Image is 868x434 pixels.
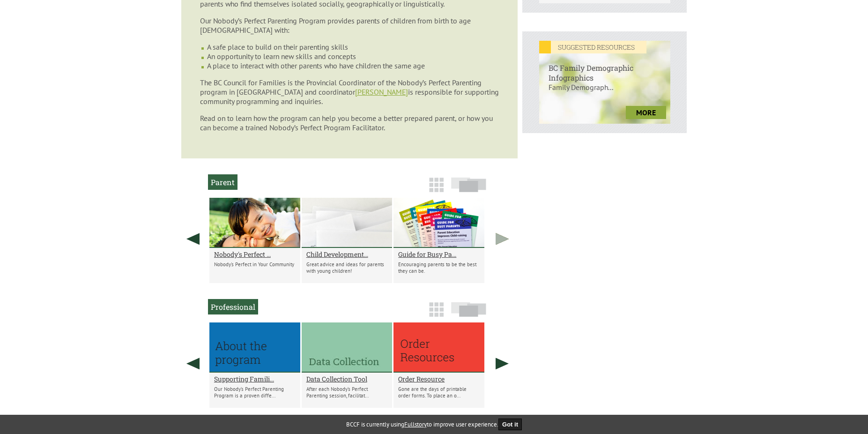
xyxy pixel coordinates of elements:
li: A place to interact with other parents who have children the same age [207,61,499,70]
a: Fullstory [404,420,427,428]
p: Our Nobody’s Perfect Parenting Program provides parents of children from birth to age [DEMOGRAPHI... [200,16,499,35]
h2: Parent [208,174,237,190]
p: Read on to learn how the program can help you become a better prepared parent, or how you can bec... [200,113,499,132]
a: Slide View [448,182,489,197]
a: Order Resource [398,374,480,383]
a: Guide for Busy Pa... [398,250,480,259]
li: Order Resource [393,322,484,408]
a: Slide View [448,307,489,322]
p: After each Nobody’s Perfect Parenting session, facilitat... [306,386,388,399]
li: A safe place to build on their parenting skills [207,42,499,52]
li: Data Collection Tool [302,322,393,408]
a: Nobody's Perfect ... [214,250,296,259]
img: slide-icon.png [451,177,486,192]
img: grid-icon.png [429,302,444,317]
h2: Professional [208,299,258,314]
li: An opportunity to learn new skills and concepts [207,52,499,61]
button: Got it [498,419,522,430]
p: Encouraging parents to be the best they can be. [398,261,480,274]
p: Gone are the days of printable order forms. To place an o... [398,386,480,399]
a: Child Development... [306,250,388,259]
p: Family Demograph... [539,82,671,101]
a: Data Collection Tool [306,374,388,383]
img: slide-icon.png [451,302,486,317]
p: Great advice and ideas for parents with young children! [306,261,388,274]
a: more [626,106,666,119]
a: [PERSON_NAME] [355,87,408,97]
a: Grid View [426,182,446,197]
h6: BC Family Demographic Infographics [539,53,671,82]
li: Child Development Series [302,198,393,283]
li: Nobody's Perfect Programs Across BC [209,198,300,283]
a: Supporting Famili... [214,374,296,383]
p: Nobody's Perfect in Your Community [214,261,296,268]
li: Supporting Families, Reducing Risk [209,322,300,408]
p: The BC Council for Families is the Provincial Coordinator of the Nobody’s Perfect Parenting progr... [200,78,499,106]
img: grid-icon.png [429,178,444,192]
em: SUGGESTED RESOURCES [539,41,646,53]
p: Our Nobody’s Perfect Parenting Program is a proven diffe... [214,386,296,399]
a: Grid View [426,307,446,322]
li: Guide for Busy Parents [393,198,484,283]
